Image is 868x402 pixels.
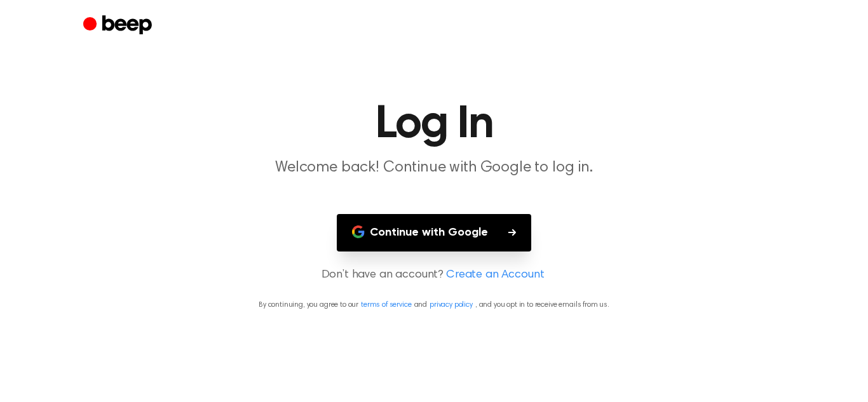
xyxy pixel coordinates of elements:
button: Continue with Google [337,214,531,251]
a: Create an Account [446,267,544,284]
h1: Log In [109,102,759,147]
a: privacy policy [430,301,473,309]
a: terms of service [361,301,411,309]
p: Welcome back! Continue with Google to log in. [190,157,678,178]
a: Beep [83,13,155,38]
p: Don’t have an account? [15,267,853,284]
p: By continuing, you agree to our and , and you opt in to receive emails from us. [15,299,853,311]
